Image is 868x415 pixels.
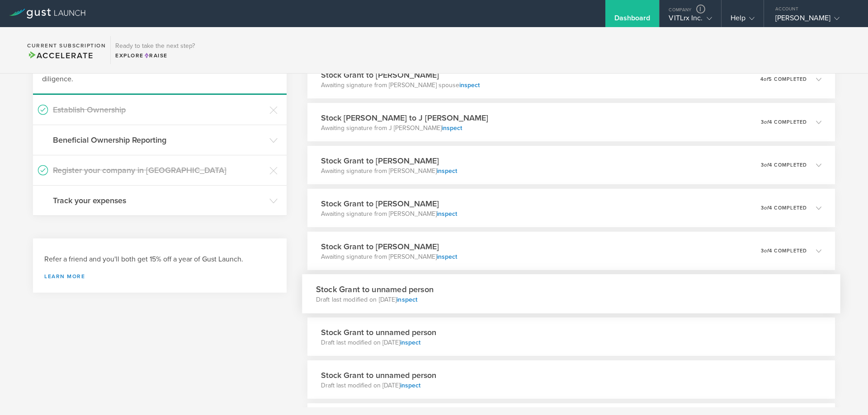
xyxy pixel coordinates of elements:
[764,76,769,82] em: of
[115,43,195,49] h3: Ready to take the next step?
[442,124,462,132] a: inspect
[321,369,436,381] h3: Stock Grant to unnamed person
[44,254,275,265] h3: Refer a friend and you'll both get 15% off a year of Gust Launch.
[760,77,807,82] p: 4 5 completed
[764,248,769,254] em: of
[321,252,457,261] p: Awaiting signature from [PERSON_NAME]
[321,112,488,124] h3: Stock [PERSON_NAME] to J [PERSON_NAME]
[761,120,807,125] p: 3 4 completed
[437,210,457,218] a: inspect
[316,283,434,295] h3: Stock Grant to unnamed person
[27,43,106,48] h2: Current Subscription
[761,248,807,253] p: 3 4 completed
[761,205,807,210] p: 3 4 completed
[459,81,480,89] a: inspect
[823,372,868,415] iframe: Chat Widget
[321,241,457,252] h3: Stock Grant to [PERSON_NAME]
[396,296,417,303] a: inspect
[115,51,195,60] div: Explore
[400,339,420,346] a: inspect
[761,163,807,168] p: 3 4 completed
[110,36,199,64] div: Ready to take the next step?ExploreRaise
[731,14,755,27] div: Help
[321,338,436,347] p: Draft last modified on [DATE]
[144,52,168,59] span: Raise
[764,205,769,211] em: of
[321,210,457,219] p: Awaiting signature from [PERSON_NAME]
[321,155,457,167] h3: Stock Grant to [PERSON_NAME]
[764,119,769,125] em: of
[44,274,275,279] a: Learn more
[53,195,265,206] h3: Track your expenses
[321,124,488,133] p: Awaiting signature from J [PERSON_NAME]
[400,382,420,389] a: inspect
[321,69,480,81] h3: Stock Grant to [PERSON_NAME]
[321,167,457,176] p: Awaiting signature from [PERSON_NAME]
[316,295,434,304] p: Draft last modified on [DATE]
[764,162,769,168] em: of
[53,104,265,116] h3: Establish Ownership
[321,81,480,90] p: Awaiting signature from [PERSON_NAME] spouse
[614,14,651,27] div: Dashboard
[321,198,457,210] h3: Stock Grant to [PERSON_NAME]
[437,167,457,175] a: inspect
[53,164,265,176] h3: Register your company in [GEOGRAPHIC_DATA]
[321,381,436,390] p: Draft last modified on [DATE]
[27,51,93,61] span: Accelerate
[321,326,436,338] h3: Stock Grant to unnamed person
[775,14,852,27] div: [PERSON_NAME]
[437,253,457,261] a: inspect
[53,134,265,146] h3: Beneficial Ownership Reporting
[669,14,712,27] div: VITLrx Inc.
